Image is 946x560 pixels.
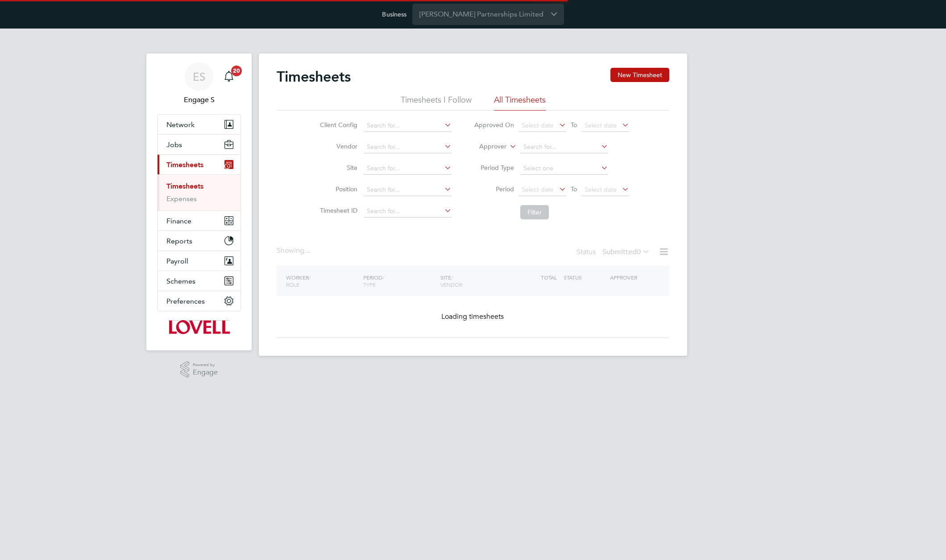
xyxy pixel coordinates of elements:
[158,271,241,291] button: Schemes
[157,95,241,105] span: Engage S
[401,95,472,111] li: Timesheets I Follow
[466,142,506,151] label: Approver
[474,164,514,172] label: Period Type
[166,257,188,265] span: Payroll
[166,182,203,190] a: Timesheets
[585,121,617,129] span: Select date
[193,361,218,369] span: Powered by
[158,211,241,231] button: Finance
[364,162,452,175] input: Search for...
[364,119,452,132] input: Search for...
[317,121,357,129] label: Client Config
[168,320,229,334] img: lovell-logo-retina.png
[364,184,452,196] input: Search for...
[304,246,310,255] span: ...
[364,141,452,153] input: Search for...
[522,121,554,129] span: Select date
[158,155,241,174] button: Timesheets
[568,119,580,131] span: To
[158,115,241,134] button: Network
[158,291,241,311] button: Preferences
[585,185,617,194] span: Select date
[166,161,203,169] span: Timesheets
[146,54,252,350] nav: Main navigation
[166,140,182,149] span: Jobs
[158,251,241,271] button: Payroll
[520,162,608,175] input: Select one
[166,194,197,203] a: Expenses
[602,247,650,256] label: Submitted
[166,297,205,305] span: Preferences
[166,120,195,129] span: Network
[568,183,580,195] span: To
[317,142,357,150] label: Vendor
[520,205,549,219] button: Filter
[193,369,218,376] span: Engage
[474,185,514,193] label: Period
[494,95,546,111] li: All Timesheets
[577,246,651,259] div: Status
[610,68,669,82] button: New Timesheet
[193,71,205,82] span: ES
[522,185,554,194] span: Select date
[166,237,192,245] span: Reports
[166,217,191,225] span: Finance
[317,206,357,214] label: Timesheet ID
[220,62,238,91] a: 20
[520,141,608,153] input: Search for...
[180,361,218,378] a: Powered byEngage
[158,174,241,210] div: Timesheets
[637,247,641,256] span: 0
[317,185,357,193] label: Position
[277,68,351,86] h2: Timesheets
[157,62,241,105] a: ESEngage S
[474,121,514,129] label: Approved On
[382,10,407,18] label: Business
[158,231,241,251] button: Reports
[277,246,311,255] div: Showing
[158,135,241,154] button: Jobs
[364,205,452,218] input: Search for...
[317,164,357,172] label: Site
[157,320,241,334] a: Go to home page
[166,277,195,285] span: Schemes
[231,66,242,76] span: 20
